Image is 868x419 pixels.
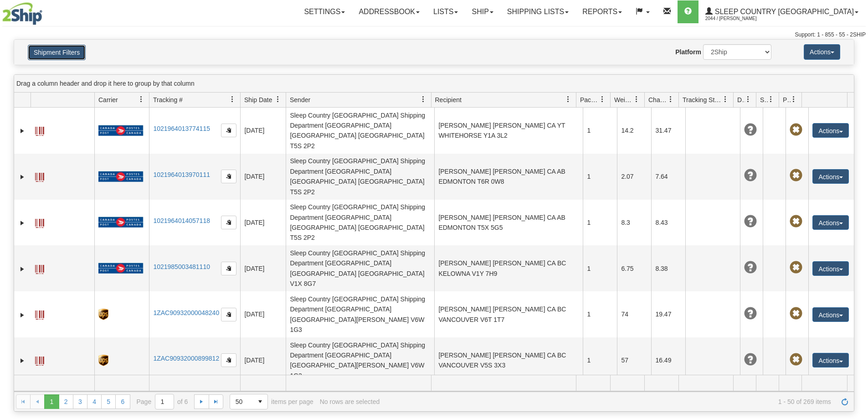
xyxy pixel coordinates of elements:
button: Actions [804,44,840,60]
a: Ship Date filter column settings [270,92,286,107]
td: Sleep Country [GEOGRAPHIC_DATA] Shipping Department [GEOGRAPHIC_DATA] [GEOGRAPHIC_DATA] [GEOGRAPH... [286,200,434,246]
a: Expand [18,356,27,365]
button: Copy to clipboard [221,170,236,183]
a: Expand [18,310,27,320]
span: Page 1 [44,394,59,409]
td: [DATE] [240,337,286,383]
span: Delivery Status [737,95,745,104]
button: Copy to clipboard [221,308,236,321]
td: 1 [583,245,617,291]
a: 5 [101,394,116,409]
a: Expand [18,126,27,135]
span: Pickup Not Assigned [790,169,802,182]
td: [PERSON_NAME] [PERSON_NAME] CA BC VANCOUVER V5S 3X3 [434,337,583,383]
a: 3 [73,394,87,409]
span: Unknown [744,307,757,320]
a: Expand [18,264,27,274]
span: Unknown [744,215,757,228]
span: items per page [230,394,313,409]
td: 8.3 [617,200,651,246]
a: 1021964013774115 [153,125,210,132]
span: Recipient [435,95,462,104]
span: Page of 6 [137,394,188,409]
td: 1 [583,108,617,154]
span: Weight [614,95,633,104]
span: 50 [236,397,247,406]
td: 57 [617,337,651,383]
a: Tracking Status filter column settings [718,92,733,107]
td: 7.64 [651,154,685,200]
td: [DATE] [240,108,286,154]
div: Support: 1 - 855 - 55 - 2SHIP [2,31,866,39]
td: [DATE] [240,200,286,246]
a: 2 [59,394,73,409]
td: [PERSON_NAME] [PERSON_NAME] CA BC KELOWNA V1Y 7H9 [434,245,583,291]
td: 14.2 [617,108,651,154]
td: [PERSON_NAME] [PERSON_NAME] CA YT WHITEHORSE Y1A 3L2 [434,108,583,154]
button: Actions [812,169,849,184]
span: Sleep Country [GEOGRAPHIC_DATA] [713,8,854,16]
a: Packages filter column settings [595,92,610,107]
button: Shipment Filters [28,45,86,60]
td: 1 [583,154,617,200]
a: Pickup Status filter column settings [786,92,801,107]
td: [PERSON_NAME] [PERSON_NAME] CA AB EDMONTON T6R 0W8 [434,154,583,200]
button: Copy to clipboard [221,216,236,229]
span: Unknown [744,261,757,274]
button: Copy to clipboard [221,124,236,137]
td: Sleep Country [GEOGRAPHIC_DATA] Shipping Department [GEOGRAPHIC_DATA] [GEOGRAPHIC_DATA] [GEOGRAPH... [286,108,434,154]
span: Pickup Not Assigned [790,353,802,366]
a: 1021985003481110 [153,263,210,270]
td: 16.49 [651,337,685,383]
a: Sender filter column settings [416,92,431,107]
a: Shipment Issues filter column settings [763,92,779,107]
div: No rows are selected [320,398,380,405]
span: 1 - 50 of 269 items [386,398,831,405]
a: 1021964014057118 [153,217,210,224]
a: Delivery Status filter column settings [740,92,756,107]
td: 19.47 [651,291,685,337]
span: Tracking # [153,95,183,104]
td: Sleep Country [GEOGRAPHIC_DATA] Shipping Department [GEOGRAPHIC_DATA] [GEOGRAPHIC_DATA][PERSON_NA... [286,291,434,337]
a: Refresh [837,394,852,409]
a: Label [35,261,44,275]
td: [PERSON_NAME] [PERSON_NAME] CA BC VANCOUVER V6T 1T7 [434,291,583,337]
input: Page 1 [155,394,174,409]
a: Tracking # filter column settings [225,92,240,107]
a: Charge filter column settings [663,92,678,107]
td: [DATE] [240,245,286,291]
span: Carrier [98,95,118,104]
a: Shipping lists [500,0,575,23]
a: Label [35,169,44,183]
a: Label [35,123,44,137]
a: Weight filter column settings [629,92,644,107]
span: select [253,394,267,409]
a: 6 [115,394,130,409]
a: Expand [18,218,27,228]
td: [DATE] [240,154,286,200]
img: 20 - Canada Post [98,263,143,274]
td: 1 [583,291,617,337]
td: 1 [583,337,617,383]
a: Addressbook [352,0,426,23]
span: Page sizes drop down [230,394,268,409]
button: Copy to clipboard [221,262,236,275]
a: 1ZAC90932000899812 [153,355,219,362]
td: 2.07 [617,154,651,200]
span: Packages [580,95,599,104]
a: Ship [465,0,500,23]
a: Label [35,352,44,367]
span: Sender [290,95,310,104]
td: Sleep Country [GEOGRAPHIC_DATA] Shipping Department [GEOGRAPHIC_DATA] [GEOGRAPHIC_DATA][PERSON_NA... [286,337,434,383]
button: Actions [812,353,849,367]
a: 4 [87,394,102,409]
div: grid grouping header [14,75,854,93]
a: Go to the last page [209,394,223,409]
img: 20 - Canada Post [98,171,143,182]
span: Charge [648,95,668,104]
img: 8 - UPS [98,309,108,320]
img: logo2044.jpg [2,2,42,25]
td: 8.38 [651,245,685,291]
a: Label [35,215,44,229]
td: [PERSON_NAME] [PERSON_NAME] CA AB EDMONTON T5X 5G5 [434,200,583,246]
